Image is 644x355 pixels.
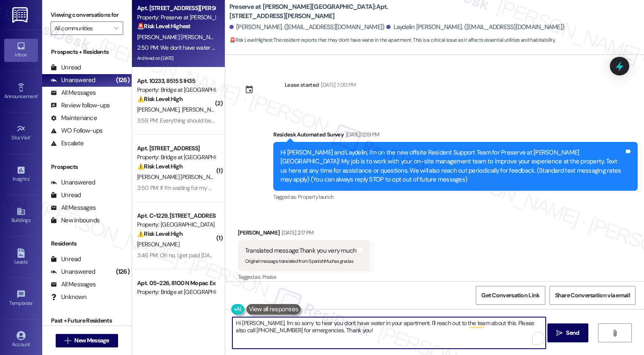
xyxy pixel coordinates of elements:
[137,173,223,181] span: [PERSON_NAME] [PERSON_NAME]
[4,122,38,144] a: Site Visit •
[114,25,119,32] i: 
[285,80,319,89] div: Lease started
[229,23,385,32] div: [PERSON_NAME]. ([EMAIL_ADDRESS][DOMAIN_NAME])
[51,76,95,85] div: Unanswered
[137,44,253,51] div: 2:50 PM: We don't have water in the apartment
[137,77,215,85] div: Apt. 10233, 8515 S IH35
[4,39,38,61] a: Inbox
[280,148,624,184] div: Hi [PERSON_NAME] and Laydelin, I'm on the new offsite Resident Support Team for Preserve at [PERS...
[42,316,132,325] div: Past + Future Residents
[229,37,273,43] strong: 🚨 Risk Level: Highest
[42,163,132,171] div: Prospects
[30,133,32,139] span: •
[556,330,563,336] i: 
[137,117,327,124] div: 3:59 PM: Everything should be paid atm what is the prorated rent for October
[137,230,183,238] strong: ⚠️ Risk Level: High
[114,265,132,278] div: (126)
[137,288,215,296] div: Property: Bridge at [GEOGRAPHIC_DATA]
[280,228,313,237] div: [DATE] 2:17 PM
[12,7,30,23] img: ResiDesk Logo
[137,153,215,162] div: Property: Bridge at [GEOGRAPHIC_DATA]
[137,279,215,288] div: Apt. 05~226, 8100 N Mopac Expwy
[51,63,81,72] div: Unread
[51,8,123,21] label: Viewing conversations for
[137,220,215,229] div: Property: [GEOGRAPHIC_DATA]
[51,191,81,200] div: Unread
[137,211,215,220] div: Apt. C~1229, [STREET_ADDRESS]
[51,114,97,123] div: Maintenance
[137,163,183,170] strong: ⚠️ Risk Level: High
[245,246,357,255] div: Translated message: Thank you very much
[51,293,86,302] div: Unknown
[29,175,30,181] span: •
[51,88,96,97] div: All Messages
[4,246,38,269] a: Leads
[181,106,267,113] span: [PERSON_NAME] [PERSON_NAME]
[114,74,132,87] div: (126)
[51,126,102,135] div: WO Follow-ups
[42,239,132,248] div: Residents
[137,22,191,30] strong: 🚨 Risk Level: Highest
[4,163,38,186] a: Insights •
[65,337,71,344] i: 
[137,85,215,94] div: Property: Bridge at [GEOGRAPHIC_DATA]
[137,184,303,192] div: 3:50 PM: If I’m waiting for my payment from work to pay, excuse me
[51,280,96,289] div: All Messages
[51,255,81,264] div: Unread
[547,323,588,342] button: Send
[74,336,109,345] span: New Message
[550,286,636,305] button: Share Conversation via email
[51,267,95,276] div: Unanswered
[476,286,545,305] button: Get Conversation Link
[51,203,96,212] div: All Messages
[238,271,370,283] div: Tagged as:
[54,21,110,35] input: All communities
[262,273,276,280] span: Praise
[137,33,225,41] span: [PERSON_NAME] [PERSON_NAME]
[238,228,370,240] div: [PERSON_NAME]
[298,193,333,200] span: Property launch
[273,130,638,142] div: Residesk Automated Survey
[612,330,618,336] i: 
[136,53,216,64] div: Archived on [DATE]
[4,204,38,227] a: Buildings
[137,4,215,13] div: Apt. [STREET_ADDRESS][PERSON_NAME]
[51,139,84,148] div: Escalate
[273,191,638,203] div: Tagged as:
[137,13,215,22] div: Property: Preserve at [PERSON_NAME][GEOGRAPHIC_DATA]
[51,101,110,110] div: Review follow-ups
[4,328,38,351] a: Account
[319,80,356,89] div: [DATE] 7:00 PM
[137,240,179,248] span: [PERSON_NAME]
[51,178,95,187] div: Unanswered
[4,287,38,310] a: Templates •
[42,48,132,56] div: Prospects + Residents
[137,144,215,153] div: Apt. [STREET_ADDRESS]
[232,317,546,349] textarea: To enrich screen reader interactions, please activate Accessibility in Grammarly extension settings
[56,334,118,347] button: New Message
[229,3,398,21] b: Preserve at [PERSON_NAME][GEOGRAPHIC_DATA]: Apt. [STREET_ADDRESS][PERSON_NAME]
[229,36,555,45] span: : The resident reports that they don't have water in the apartment. This is a critical issue as i...
[51,216,100,225] div: New Inbounds
[137,251,280,259] div: 3:46 PM: Oh no, I get paid [DATE] and I'll take care of it then
[386,23,564,32] div: Laydelin [PERSON_NAME]. ([EMAIL_ADDRESS][DOMAIN_NAME])
[566,328,579,337] span: Send
[38,92,39,98] span: •
[344,130,379,139] div: [DATE] 12:19 PM
[137,106,182,113] span: [PERSON_NAME]
[245,258,353,264] sub: Original message, translated from Spanish : Muchas gracias
[137,95,183,103] strong: ⚠️ Risk Level: High
[32,299,34,305] span: •
[555,291,630,300] span: Share Conversation via email
[481,291,539,300] span: Get Conversation Link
